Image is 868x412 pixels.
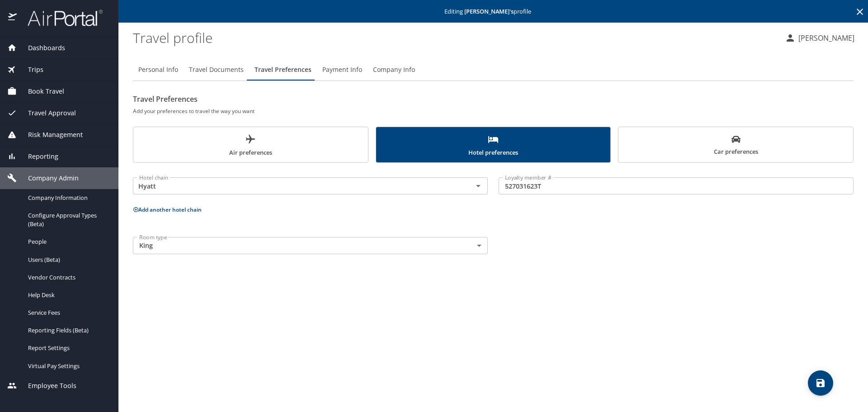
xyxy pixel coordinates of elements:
[17,86,64,96] span: Book Travel
[133,24,778,52] h1: Travel profile
[373,64,415,76] span: Company Info
[808,370,833,396] button: save
[781,30,858,46] button: [PERSON_NAME]
[28,273,108,282] span: Vendor Contracts
[28,256,108,264] span: Users (Beta)
[139,134,363,158] span: Air preferences
[17,173,79,183] span: Company Admin
[133,106,854,116] h6: Add your preferences to travel the way you want
[17,381,76,391] span: Employee Tools
[28,344,108,352] span: Report Settings
[133,59,854,81] div: Profile
[28,326,108,335] span: Reporting Fields (Beta)
[624,135,848,157] span: Car preferences
[17,65,43,75] span: Trips
[17,43,65,53] span: Dashboards
[255,64,311,76] span: Travel Preferences
[28,362,108,370] span: Virtual Pay Settings
[133,127,854,163] div: scrollable force tabs example
[472,180,485,192] button: Open
[133,92,854,106] h2: Travel Preferences
[8,9,18,27] img: icon-airportal.png
[322,64,362,76] span: Payment Info
[189,64,244,76] span: Travel Documents
[133,237,488,254] div: King
[464,7,514,15] strong: [PERSON_NAME] 's
[17,130,83,140] span: Risk Management
[17,108,76,118] span: Travel Approval
[28,308,108,317] span: Service Fees
[133,206,202,213] button: Add another hotel chain
[17,152,58,161] span: Reporting
[121,9,865,14] p: Editing profile
[382,134,605,158] span: Hotel preferences
[28,237,108,246] span: People
[138,64,178,76] span: Personal Info
[28,291,108,299] span: Help Desk
[18,9,103,27] img: airportal-logo.png
[796,33,854,43] p: [PERSON_NAME]
[28,211,108,228] span: Configure Approval Types (Beta)
[28,194,108,202] span: Company Information
[136,180,458,192] input: Select a hotel chain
